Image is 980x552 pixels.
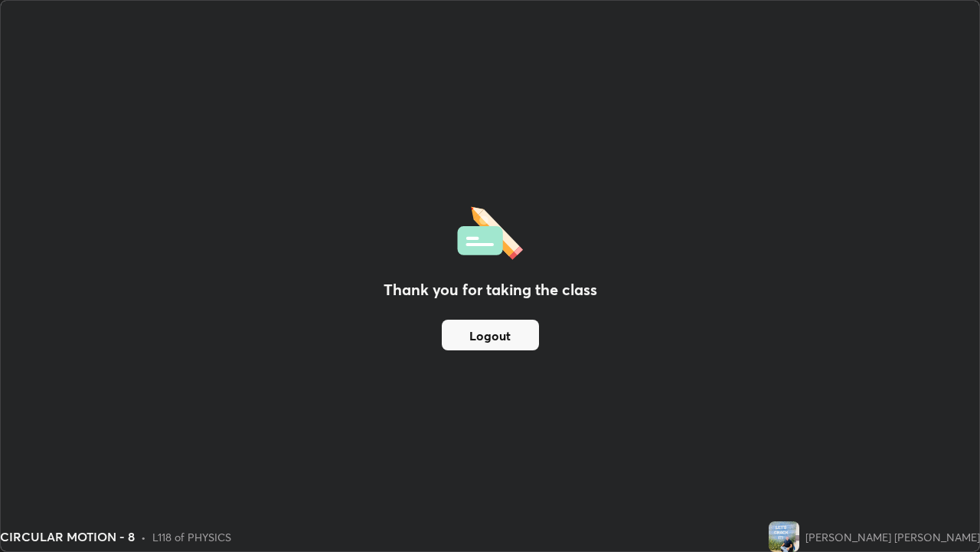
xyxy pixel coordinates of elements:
div: • [141,529,146,545]
h2: Thank you for taking the class [384,278,597,301]
div: L118 of PHYSICS [152,529,231,545]
div: [PERSON_NAME] [PERSON_NAME] [805,529,980,545]
button: Logout [442,320,539,350]
img: offlineFeedback.1438e8b3.svg [457,202,523,260]
img: 7d7f4a73bbfb4e50a1e6aa97a1a5dfaf.jpg [769,521,799,552]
